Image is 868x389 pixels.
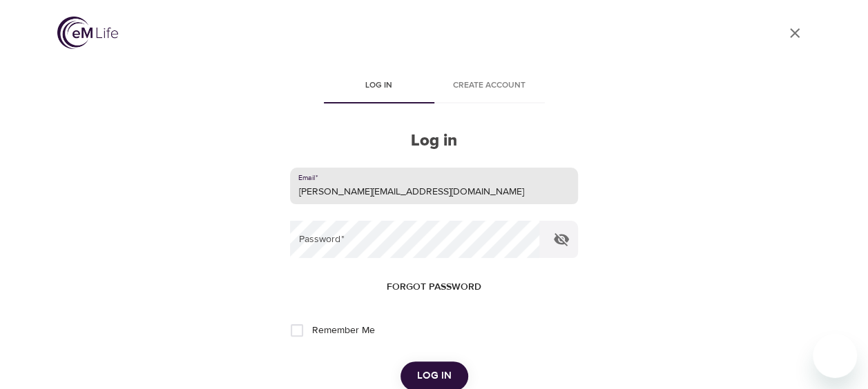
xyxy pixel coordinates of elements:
iframe: Button to launch messaging window [813,334,857,378]
span: Create account [443,79,537,93]
span: Remember Me [311,323,374,338]
img: logo [57,17,118,49]
button: Forgot password [381,275,487,300]
div: disabled tabs example [290,70,577,103]
span: Forgot password [387,279,481,296]
span: Log in [332,79,426,93]
a: close [778,17,811,50]
h2: Log in [290,131,577,151]
span: Log in [417,367,452,385]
